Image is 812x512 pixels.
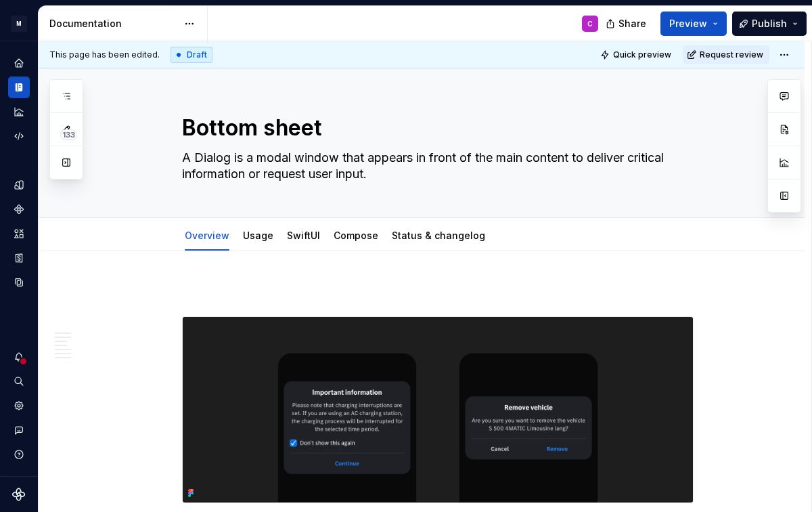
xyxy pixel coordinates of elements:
button: M [3,9,35,38]
a: Status & changelog [392,230,485,241]
button: Search ⌘K [8,370,30,392]
span: Share [618,17,646,30]
div: Status & changelog [386,221,491,249]
a: Overview [185,230,229,241]
div: C [587,18,593,29]
button: Request review [683,45,769,64]
button: Contact support [8,419,30,441]
div: Overview [179,221,235,249]
div: Compose [328,221,384,249]
a: Analytics [8,101,30,123]
span: Quick preview [613,49,671,60]
a: SwiftUI [287,230,320,241]
div: M [11,16,27,32]
a: Home [8,52,30,74]
button: Preview [660,12,727,36]
a: Components [8,198,30,220]
a: Settings [8,395,30,417]
span: Request review [700,49,763,60]
span: Preview [669,17,707,30]
div: SwiftUI [281,221,325,249]
div: Usage [238,221,279,249]
a: Code automation [8,125,30,147]
a: Data sources [8,272,30,293]
textarea: A Dialog is a modal window that appears in front of the main content to deliver critical informat... [179,147,691,185]
a: Storybook stories [8,247,30,269]
button: Share [599,12,655,36]
button: Notifications [8,346,30,368]
span: Publish [752,17,787,30]
button: Quick preview [596,45,677,64]
div: Documentation [49,17,177,30]
span: This page has been edited. [49,49,160,60]
a: Compose [334,230,378,241]
span: 133 [60,129,77,140]
a: Assets [8,223,30,244]
svg: Supernova Logo [12,488,26,501]
textarea: Bottom sheet [179,112,691,144]
div: Draft [171,47,212,63]
a: Usage [243,230,273,241]
a: Design tokens [8,174,30,196]
a: Documentation [8,77,30,98]
button: Publish [732,12,807,36]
